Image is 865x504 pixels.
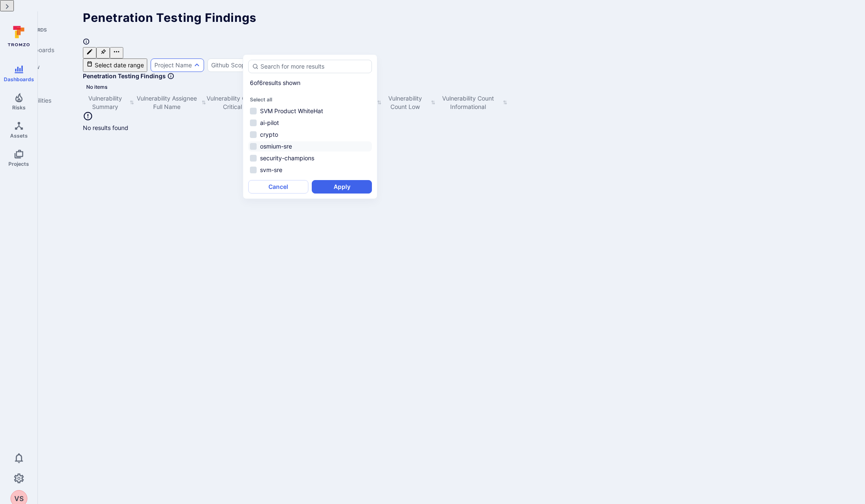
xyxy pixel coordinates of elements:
[134,94,206,111] button: Sort by Vulnerability Assignee Full Name
[83,72,507,358] div: Widget
[248,141,372,151] li: osmium-sre
[86,84,107,90] span: No items
[83,94,134,111] button: Sort by Vulnerability Summary
[10,133,28,139] span: Assets
[248,106,372,116] li: SVM Product WhiteHat
[435,94,507,111] button: Sort by Vulnerability Count Informational
[211,62,249,69] button: Github Scope
[83,12,853,24] h1: Penetration Testing Findings
[83,111,507,132] div: no results
[96,49,110,56] span: Pin to sidebar
[96,47,110,58] button: Pin to sidebar
[382,94,435,111] button: Sort by Vulnerability Count Low
[250,96,272,103] button: Select all
[83,124,128,131] span: No results found
[110,47,123,58] button: Dashboard menu
[260,62,368,71] input: Search for more results
[194,62,200,69] button: Expand dropdown
[248,165,372,175] li: svm-sre
[83,72,166,80] span: Penetration Testing Findings
[248,60,372,194] div: autocomplete options
[4,76,34,82] span: Dashboards
[248,180,308,194] button: Cancel
[250,78,300,87] p: 6 of 6 results shown
[154,62,192,69] button: Project Name
[206,94,265,111] button: Sort by Vulnerability Count Critical
[83,47,96,58] button: Edit dashboard
[312,180,372,194] button: Apply
[248,130,372,140] li: crypto
[248,153,372,163] li: security-champions
[12,104,26,111] span: Risks
[248,118,372,128] li: ai-pilot
[3,3,11,10] i: Collapse navigation menu
[8,161,29,167] span: Projects
[83,58,147,72] button: Select date range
